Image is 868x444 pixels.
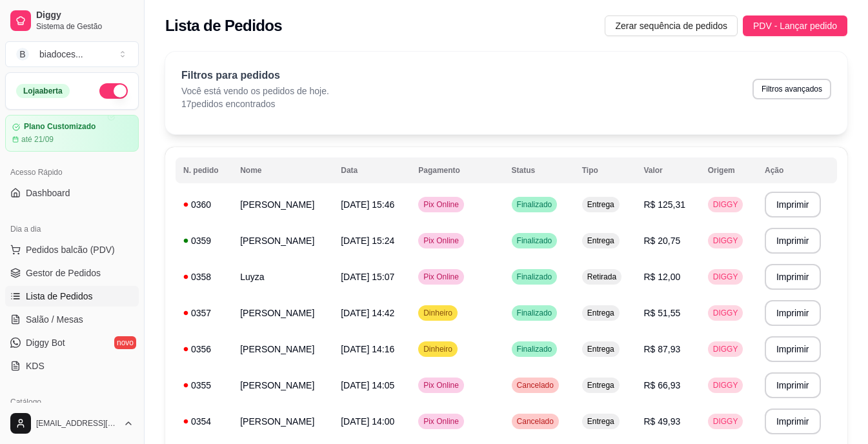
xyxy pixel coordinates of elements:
article: até 21/09 [21,134,54,145]
button: [EMAIL_ADDRESS][DOMAIN_NAME] [5,408,139,439]
th: Nome [232,157,333,183]
span: [DATE] 14:05 [341,380,394,390]
th: Pagamento [410,157,503,183]
p: Você está vendo os pedidos de hoje. [181,85,329,97]
span: R$ 20,75 [643,236,680,246]
span: Cancelado [514,416,556,427]
span: DIGGY [711,199,741,210]
div: 0354 [183,415,225,428]
p: Filtros para pedidos [181,68,329,83]
a: KDS [5,356,139,376]
th: Tipo [574,157,636,183]
span: R$ 125,31 [643,199,685,210]
span: Finalizado [514,199,555,210]
span: KDS [26,359,45,372]
span: [DATE] 14:16 [341,344,394,354]
span: Dashboard [26,187,70,199]
span: R$ 12,00 [643,272,680,282]
span: DIGGY [711,272,741,282]
div: 0357 [183,307,225,319]
span: DIGGY [711,344,741,354]
div: 0359 [183,234,225,247]
span: Entrega [585,380,617,390]
article: Plano Customizado [24,122,96,132]
span: Entrega [585,344,617,354]
a: Salão / Mesas [5,309,139,330]
span: Pix Online [421,380,461,390]
td: [PERSON_NAME] [232,331,333,367]
span: Finalizado [514,272,555,282]
p: 17 pedidos encontrados [181,97,329,110]
button: Imprimir [765,336,821,362]
a: DiggySistema de Gestão [5,5,139,36]
span: R$ 87,93 [643,344,680,354]
span: R$ 51,55 [643,308,680,318]
span: Pedidos balcão (PDV) [26,243,115,256]
span: [DATE] 14:00 [341,416,394,427]
th: Ação [757,157,837,183]
span: DIGGY [711,380,741,390]
span: DIGGY [711,416,741,427]
button: Select a team [5,41,139,67]
span: DIGGY [711,236,741,246]
span: Pix Online [421,199,461,210]
a: Lista de Pedidos [5,286,139,307]
button: Zerar sequência de pedidos [605,15,738,36]
td: Luyza [232,259,333,295]
td: [PERSON_NAME] [232,295,333,331]
span: Finalizado [514,236,555,246]
span: Dinheiro [421,308,455,318]
button: Imprimir [765,372,821,398]
span: Retirada [585,272,619,282]
a: Gestor de Pedidos [5,263,139,283]
td: [PERSON_NAME] [232,403,333,439]
button: Pedidos balcão (PDV) [5,239,139,260]
div: 0356 [183,343,225,356]
div: Dia a dia [5,219,139,239]
td: [PERSON_NAME] [232,187,333,223]
span: [DATE] 15:07 [341,272,394,282]
span: Dinheiro [421,344,455,354]
span: Entrega [585,199,617,210]
button: Imprimir [765,192,821,217]
button: Imprimir [765,228,821,254]
span: Pix Online [421,416,461,427]
button: Imprimir [765,300,821,326]
a: Plano Customizadoaté 21/09 [5,115,139,152]
th: Data [333,157,410,183]
th: N. pedido [176,157,232,183]
span: DIGGY [711,308,741,318]
button: Imprimir [765,409,821,434]
span: Entrega [585,308,617,318]
button: Alterar Status [99,83,128,99]
span: [DATE] 15:24 [341,236,394,246]
td: [PERSON_NAME] [232,367,333,403]
span: Salão / Mesas [26,313,83,326]
div: 0358 [183,270,225,283]
span: Diggy Bot [26,336,65,349]
h2: Lista de Pedidos [165,15,282,36]
span: Lista de Pedidos [26,290,93,303]
a: Dashboard [5,183,139,203]
span: PDV - Lançar pedido [753,19,837,33]
span: Pix Online [421,272,461,282]
span: B [16,48,29,61]
div: 0360 [183,198,225,211]
td: [PERSON_NAME] [232,223,333,259]
span: Entrega [585,416,617,427]
span: Gestor de Pedidos [26,267,101,279]
span: Finalizado [514,344,555,354]
th: Origem [700,157,757,183]
div: Catálogo [5,392,139,412]
span: [EMAIL_ADDRESS][DOMAIN_NAME] [36,418,118,429]
div: 0355 [183,379,225,392]
span: R$ 66,93 [643,380,680,390]
th: Status [504,157,574,183]
span: Cancelado [514,380,556,390]
a: Diggy Botnovo [5,332,139,353]
span: Sistema de Gestão [36,21,134,32]
span: [DATE] 14:42 [341,308,394,318]
span: R$ 49,93 [643,416,680,427]
span: [DATE] 15:46 [341,199,394,210]
button: PDV - Lançar pedido [743,15,847,36]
